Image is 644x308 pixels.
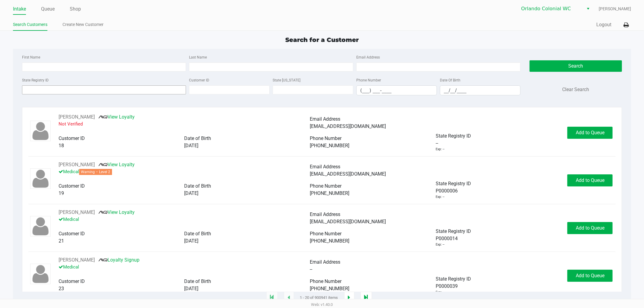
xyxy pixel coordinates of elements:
span: Add to Queue [576,130,604,135]
a: View Loyalty [98,162,135,167]
span: Web: v1.40.0 [311,302,333,307]
input: Format: (999) 999-9999 [357,86,437,95]
span: [PERSON_NAME] [599,6,631,12]
app-submit-button: Next [344,292,354,304]
button: Select [584,3,592,14]
span: Email Address [310,211,341,217]
span: Add to Queue [576,273,604,278]
span: [PHONE_NUMBER] [310,238,350,244]
div: Exp: -- [436,147,444,152]
button: See customer info [59,113,95,121]
button: Logout [596,21,611,28]
button: Add to Queue [567,174,613,186]
span: P0000014 [436,235,458,242]
p: Not Verified [59,121,310,128]
span: Date of Birth [184,183,211,189]
a: View Loyalty [98,209,135,215]
kendo-maskedtextbox: Format: MM/DD/YYYY [440,85,521,95]
span: Customer ID [59,135,85,141]
span: Customer ID [59,231,85,237]
span: -- [310,266,312,272]
span: Orlando Colonial WC [521,5,580,12]
a: Loyalty Signup [98,257,139,263]
span: State Registry ID [436,133,471,139]
span: 1 - 20 of 900941 items [300,295,338,301]
span: 18 [59,143,64,148]
span: Search for a Customer [285,36,359,43]
app-submit-button: Previous [284,292,294,304]
a: Create New Customer [62,21,104,28]
app-submit-button: Move to last page [360,292,372,304]
button: See customer info [59,209,95,216]
span: [PHONE_NUMBER] [310,143,350,148]
label: State Registry ID [22,78,49,83]
span: Customer ID [59,278,85,284]
span: Phone Number [310,278,342,284]
span: Email Address [310,116,341,122]
span: [PHONE_NUMBER] [310,286,350,291]
span: 19 [59,190,64,196]
a: Intake [13,5,26,13]
span: [EMAIL_ADDRESS][DOMAIN_NAME] [310,123,386,129]
span: Customer ID [59,183,85,189]
button: Clear Search [562,86,589,93]
app-submit-button: Move to first page [266,292,278,304]
span: [EMAIL_ADDRESS][DOMAIN_NAME] [310,219,386,224]
div: Exp: -- [436,242,444,247]
label: Date Of Birth [440,78,460,83]
label: Phone Number [356,78,381,83]
input: Format: MM/DD/YYYY [440,86,520,95]
span: Email Address [310,259,341,265]
span: 23 [59,286,64,291]
label: State [US_STATE] [273,78,300,83]
a: Shop [70,5,81,13]
span: Date of Birth [184,135,211,141]
label: First Name [22,55,40,60]
a: Queue [41,5,55,13]
div: Exp: -- [436,290,444,295]
span: Date of Birth [184,278,211,284]
label: Email Address [356,55,380,60]
span: Add to Queue [576,225,604,231]
label: Customer ID [189,78,209,83]
span: Phone Number [310,231,342,237]
p: Medical [59,264,310,271]
p: Medical [59,216,310,223]
span: [DATE] [184,190,198,196]
p: Medical [59,168,310,175]
button: Search [530,60,622,72]
span: Date of Birth [184,231,211,237]
span: Phone Number [310,135,342,141]
kendo-maskedtextbox: Format: (999) 999-9999 [356,85,437,95]
a: View Loyalty [98,114,135,120]
span: -- [436,140,438,147]
span: State Registry ID [436,228,471,234]
span: P0000039 [436,283,458,290]
span: [DATE] [184,286,198,291]
span: Warning – Level 2 [79,169,112,175]
span: State Registry ID [436,181,471,186]
button: Add to Queue [567,222,613,234]
span: [DATE] [184,143,198,148]
div: Exp: -- [436,195,444,200]
span: [PHONE_NUMBER] [310,190,350,196]
span: State Registry ID [436,276,471,282]
button: Add to Queue [567,270,613,282]
label: Last Name [189,55,207,60]
span: P0000006 [436,187,458,195]
span: Add to Queue [576,177,604,183]
span: [DATE] [184,238,198,244]
button: Add to Queue [567,127,613,139]
button: See customer info [59,256,95,264]
a: Search Customers [13,21,47,28]
button: See customer info [59,161,95,168]
span: [EMAIL_ADDRESS][DOMAIN_NAME] [310,171,386,177]
span: Email Address [310,164,341,170]
span: 21 [59,238,64,244]
span: Phone Number [310,183,342,189]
